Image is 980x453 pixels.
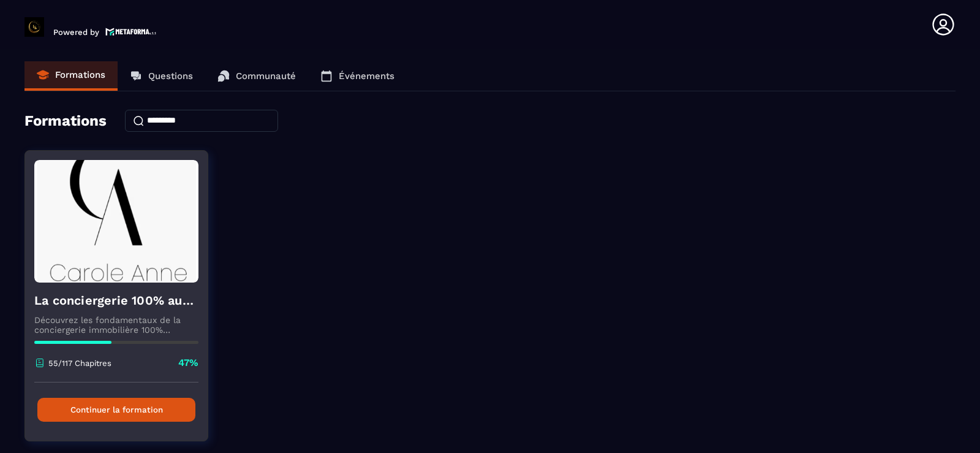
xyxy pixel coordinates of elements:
a: Questions [118,61,205,91]
p: Questions [148,70,193,82]
h4: Formations [24,112,107,129]
p: 47% [178,356,198,370]
button: Continuer la formation [37,398,195,422]
p: 55/117 Chapitres [48,359,111,368]
p: Découvrez les fondamentaux de la conciergerie immobilière 100% automatisée. Cette formation est c... [34,315,198,335]
img: logo [105,26,157,37]
p: Événements [339,70,394,82]
a: Formations [24,61,118,91]
h4: La conciergerie 100% automatisée [34,292,198,309]
p: Communauté [236,70,296,82]
img: logo-branding [24,17,44,37]
p: Powered by [53,28,99,37]
a: Communauté [205,61,308,91]
img: formation-background [34,160,198,283]
a: Événements [308,61,407,91]
p: Formations [55,69,105,80]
